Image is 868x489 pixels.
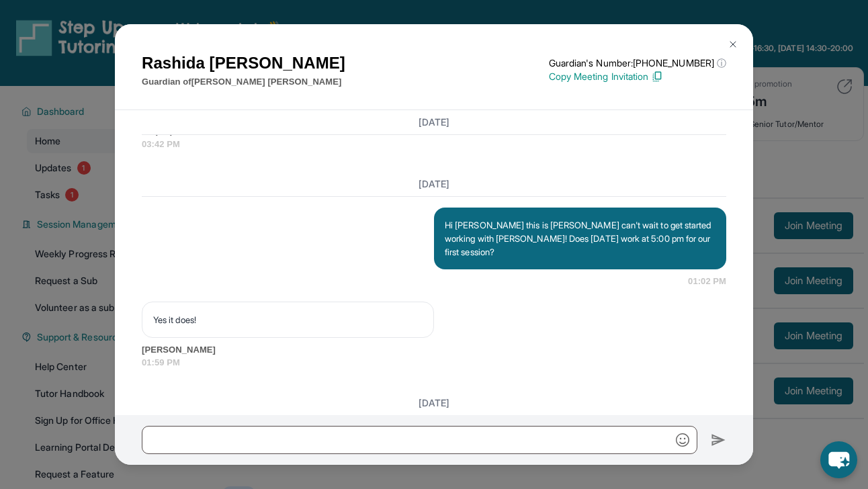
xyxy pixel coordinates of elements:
h3: [DATE] [142,116,726,129]
h3: [DATE] [142,177,726,191]
img: Close Icon [728,39,738,50]
h1: Rashida [PERSON_NAME] [142,51,345,75]
p: Guardian of [PERSON_NAME] [PERSON_NAME] [142,75,345,89]
img: Copy Icon [651,71,663,83]
h3: [DATE] [142,396,726,410]
img: Send icon [711,432,726,448]
img: Emoji [676,433,689,447]
button: chat-button [820,441,857,478]
span: ⓘ [717,56,726,70]
span: 01:02 PM [688,275,726,288]
p: Guardian's Number: [PHONE_NUMBER] [549,56,726,70]
span: 03:42 PM [142,138,726,151]
span: 01:59 PM [142,356,726,369]
p: Yes it does! [153,313,423,326]
span: [PERSON_NAME] [142,343,726,357]
p: Copy Meeting Invitation [549,70,726,83]
p: Hi [PERSON_NAME] this is [PERSON_NAME] can't wait to get started working with [PERSON_NAME]! Does... [445,218,715,259]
